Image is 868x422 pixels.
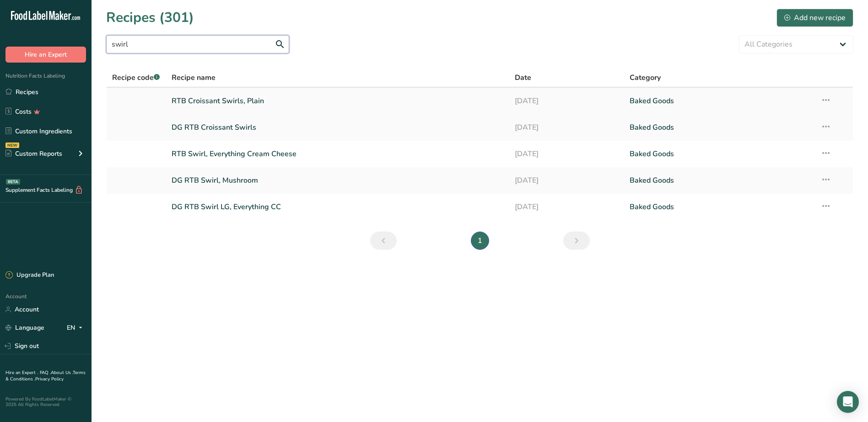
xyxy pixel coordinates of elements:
span: Category [630,72,661,83]
a: DG RTB Swirl, Mushroom [172,171,504,190]
div: BETA [6,179,20,185]
h1: Recipes (301) [106,7,194,28]
div: EN [67,322,86,333]
a: Terms & Conditions . [5,369,86,382]
a: Baked Goods [630,91,809,111]
a: Hire an Expert . [5,369,38,376]
span: Recipe code [112,73,160,83]
a: Baked Goods [630,144,809,164]
a: [DATE] [515,144,618,164]
div: Powered By FoodLabelMaker © 2025 All Rights Reserved [5,396,86,407]
a: Baked Goods [630,171,809,190]
a: DG RTB Swirl LG, Everything CC [172,197,504,216]
a: RTB Croissant Swirls, Plain [172,91,504,111]
div: Upgrade Plan [5,271,54,280]
div: Open Intercom Messenger [837,391,859,413]
div: Custom Reports [5,149,62,158]
a: [DATE] [515,91,618,111]
button: Hire an Expert [5,47,86,63]
a: Next page [563,232,590,250]
a: [DATE] [515,197,618,216]
a: FAQ . [40,369,51,376]
input: Search for recipe [106,35,289,53]
a: About Us . [51,369,73,376]
div: Add new recipe [784,12,846,23]
a: [DATE] [515,118,618,137]
a: DG RTB Croissant Swirls [172,118,504,137]
span: Date [515,72,531,83]
a: Baked Goods [630,197,809,216]
button: Add new recipe [776,9,853,27]
a: Previous page [370,232,397,250]
div: NEW [5,142,19,148]
a: RTB Swirl, Everything Cream Cheese [172,144,504,164]
a: Baked Goods [630,118,809,137]
span: Recipe name [172,72,216,83]
a: [DATE] [515,171,618,190]
a: Privacy Policy [35,376,64,382]
a: Language [5,320,44,336]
